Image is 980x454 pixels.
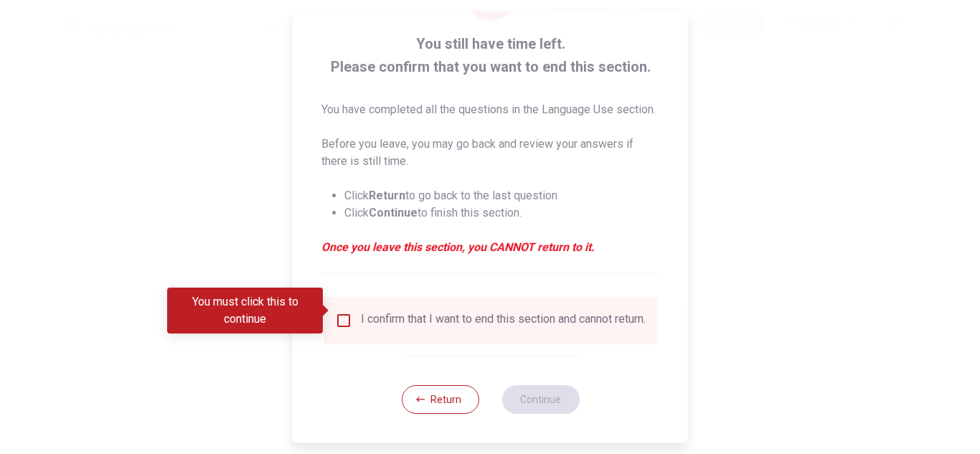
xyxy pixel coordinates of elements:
p: Before you leave, you may go back and review your answers if there is still time. [321,136,659,170]
div: I confirm that I want to end this section and cannot return. [361,312,646,329]
div: You must click this to continue [167,288,323,334]
strong: Continue [369,206,418,219]
button: Return [401,385,479,414]
li: Click to go back to the last question [344,187,659,204]
li: Click to finish this section. [344,204,659,222]
button: Continue [501,385,579,414]
strong: Return [369,189,405,202]
span: You must click this to continue [335,312,352,329]
em: Once you leave this section, you CANNOT return to it. [321,239,659,256]
p: You have completed all the questions in the Language Use section. [321,101,659,118]
span: You still have time left. Please confirm that you want to end this section. [321,32,659,78]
